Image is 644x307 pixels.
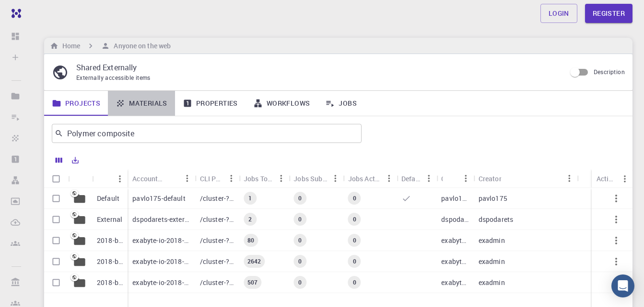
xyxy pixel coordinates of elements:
div: Jobs Active [343,169,397,188]
p: 2018-bg-study-phase-i-ph [97,236,123,245]
div: Default [401,169,421,188]
p: exadmin [479,278,505,287]
p: exabyte-io-2018-bg-study-phase-iii [132,257,190,266]
span: 2 [245,215,256,223]
div: Actions [592,169,632,188]
a: Jobs [317,91,364,116]
button: Menu [562,171,577,186]
span: 0 [349,278,360,286]
div: Jobs Total [239,169,289,188]
p: Default [97,194,119,203]
div: Icon [68,169,92,188]
button: Sort [443,171,458,186]
button: Menu [421,171,436,186]
span: 2642 [244,257,265,265]
h6: Home [59,41,80,51]
a: Properties [175,91,246,116]
img: logo [8,9,21,18]
span: Externally accessible items [76,74,151,81]
div: Accounting slug [128,169,195,188]
div: Accounting slug [132,169,164,188]
div: Open Intercom Messenger [611,274,634,297]
p: 2018-bg-study-phase-I [97,278,123,287]
button: Menu [112,171,128,186]
p: 2018-bg-study-phase-III [97,257,123,266]
a: Workflows [246,91,318,116]
p: exabyte-io [441,278,468,287]
div: Default [397,169,436,188]
p: exabyte-io-2018-bg-study-phase-i-ph [132,236,190,245]
a: Projects [44,91,108,116]
div: Creator [479,169,502,188]
p: dspodarets-external [132,215,190,224]
div: Creator [474,169,577,188]
span: 0 [349,215,360,223]
p: /cluster-???-share/groups/exabyte-io/exabyte-io-2018-bg-study-phase-i [200,278,234,287]
a: Login [540,4,577,23]
p: pavlo175 [479,194,507,203]
div: CLI Path [195,169,239,188]
p: exadmin [479,236,505,245]
button: Menu [381,171,397,186]
a: Materials [108,91,175,116]
span: 0 [294,257,305,265]
nav: breadcrumb [48,41,173,51]
p: exabyte-io [441,257,468,266]
span: 0 [294,194,305,202]
button: Menu [273,171,289,186]
button: Menu [458,171,474,186]
div: Name [92,169,128,188]
button: Menu [617,171,632,186]
span: 507 [244,278,261,286]
p: /cluster-???-share/groups/exabyte-io/exabyte-io-2018-bg-study-phase-iii [200,257,234,266]
button: Sort [97,171,112,186]
span: 0 [349,257,360,265]
span: 0 [349,236,360,244]
div: Jobs Subm. [293,169,328,188]
button: Menu [223,171,239,186]
span: 0 [294,215,305,223]
button: Columns [51,153,67,168]
p: exabyte-io [441,236,468,245]
p: /cluster-???-share/groups/exabyte-io/exabyte-io-2018-bg-study-phase-i-ph [200,236,234,245]
button: Sort [502,171,517,186]
button: Sort [164,171,180,186]
div: Jobs Subm. [289,169,343,188]
p: exadmin [479,257,505,266]
p: External [97,215,122,224]
p: /cluster-???-home/dspodarets/dspodarets-external [200,215,234,224]
button: Export [67,153,83,168]
span: 1 [245,194,256,202]
button: Menu [180,171,195,186]
p: pavlo175 [441,194,468,203]
div: Jobs Total [244,169,273,188]
span: 0 [294,278,305,286]
button: Menu [328,171,343,186]
div: Jobs Active [348,169,381,188]
span: 80 [244,236,258,244]
p: dspodarets [441,215,468,224]
p: exabyte-io-2018-bg-study-phase-i [132,278,190,287]
p: Shared Externally [76,62,558,73]
span: 0 [349,194,360,202]
div: Owner [436,169,473,188]
div: Owner [441,169,443,188]
span: 0 [294,236,305,244]
h6: Anyone on the web [110,41,171,51]
p: /cluster-???-home/pavlo175/pavlo175-default [200,194,234,203]
a: Register [585,4,632,23]
p: dspodarets [479,215,514,224]
div: CLI Path [200,169,223,188]
span: Description [594,68,625,76]
div: Actions [597,169,617,188]
p: pavlo175-default [132,194,185,203]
